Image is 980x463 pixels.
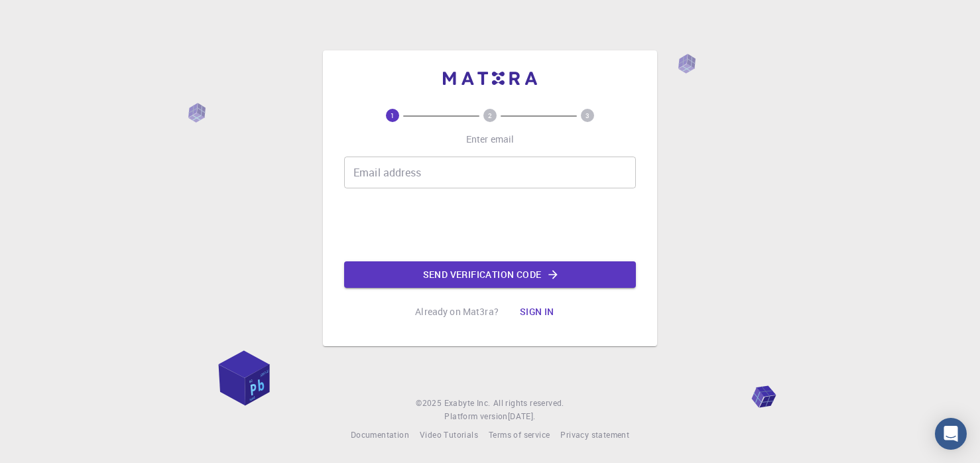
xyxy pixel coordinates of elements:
[585,111,589,120] text: 3
[415,305,499,318] p: Already on Mat3ra?
[489,429,550,442] a: Terms of service
[420,429,478,440] span: Video Tutorials
[935,418,967,450] div: Open Intercom Messenger
[509,298,565,325] button: Sign in
[560,429,629,440] span: Privacy statement
[489,429,550,440] span: Terms of service
[488,111,492,120] text: 2
[508,410,536,423] a: [DATE].
[391,111,395,120] text: 1
[420,429,478,442] a: Video Tutorials
[444,410,507,423] span: Platform version
[508,411,536,421] span: [DATE] .
[416,397,444,410] span: © 2025
[351,429,409,442] a: Documentation
[444,397,491,410] a: Exabyte Inc.
[351,429,409,440] span: Documentation
[466,133,515,146] p: Enter email
[444,397,491,408] span: Exabyte Inc.
[560,429,629,442] a: Privacy statement
[344,261,636,288] button: Send verification code
[389,199,591,251] iframe: reCAPTCHA
[493,397,564,410] span: All rights reserved.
